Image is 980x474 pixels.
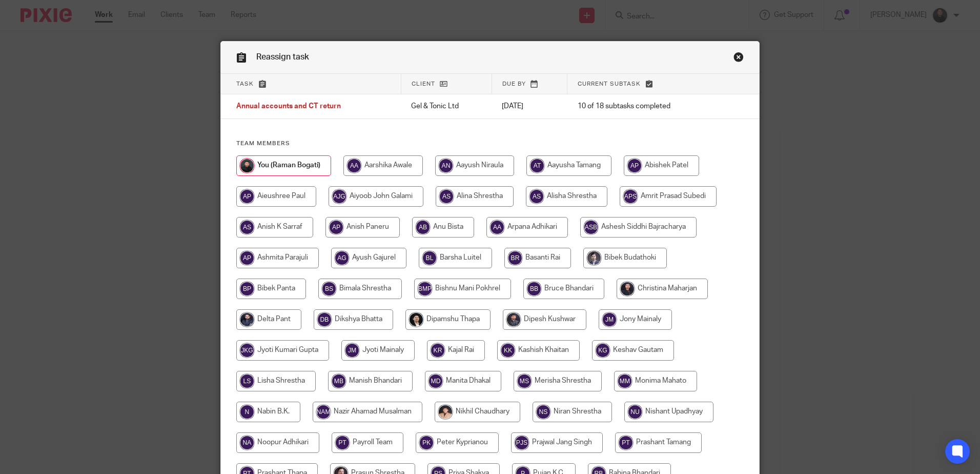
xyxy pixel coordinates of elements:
span: Client [412,81,435,87]
span: Annual accounts and CT return [236,103,341,110]
p: Gel & Tonic Ltd [411,101,481,111]
span: Current subtask [578,81,641,87]
span: Task [236,81,254,87]
a: Close this dialog window [733,52,744,66]
p: [DATE] [502,101,557,111]
h4: Team members [236,140,744,148]
span: Reassign task [256,53,309,61]
span: Due by [502,81,526,87]
td: 10 of 18 subtasks completed [567,94,718,119]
